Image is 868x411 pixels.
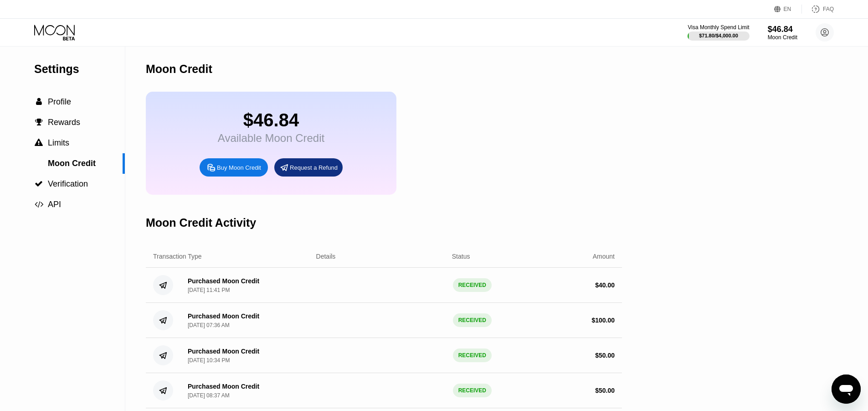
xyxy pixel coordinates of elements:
[34,98,43,106] div: 
[48,159,96,168] span: Moon Credit
[34,118,43,126] div: 
[48,138,69,147] span: Limits
[188,348,259,355] div: Purchased Moon Credit
[35,200,43,208] span: 
[200,158,268,177] div: Buy Moon Credit
[823,6,834,12] div: FAQ
[188,392,230,399] div: [DATE] 08:37 AM
[35,180,43,188] span: 
[595,387,615,394] div: $ 50.00
[595,352,615,359] div: $ 50.00
[34,200,43,208] div: 
[34,62,125,76] div: Settings
[218,132,324,145] div: Available Moon Credit
[832,375,861,404] iframe: Button to launch messaging window
[774,5,802,14] div: EN
[48,97,71,106] span: Profile
[188,322,230,328] div: [DATE] 07:36 AM
[188,287,230,293] div: [DATE] 11:41 PM
[802,5,834,14] div: FAQ
[768,25,797,41] div: $46.84Moon Credit
[188,312,259,320] div: Purchased Moon Credit
[453,278,492,292] div: RECEIVED
[188,357,230,364] div: [DATE] 10:34 PM
[453,349,492,362] div: RECEIVED
[188,277,259,285] div: Purchased Moon Credit
[452,253,470,260] div: Status
[188,383,259,390] div: Purchased Moon Credit
[290,164,338,172] div: Request a Refund
[453,313,492,327] div: RECEIVED
[48,200,61,209] span: API
[36,98,42,106] span: 
[48,179,88,188] span: Verification
[688,24,749,41] div: Visa Monthly Spend Limit$71.80/$4,000.00
[316,253,336,260] div: Details
[35,118,43,126] span: 
[453,384,492,397] div: RECEIVED
[34,139,43,147] div: 
[784,6,791,12] div: EN
[688,24,749,31] div: Visa Monthly Spend Limit
[217,164,261,172] div: Buy Moon Credit
[274,158,343,177] div: Request a Refund
[768,34,797,41] div: Moon Credit
[146,216,256,229] div: Moon Credit Activity
[768,25,797,34] div: $46.84
[48,118,80,127] span: Rewards
[593,253,615,260] div: Amount
[153,253,202,260] div: Transaction Type
[218,110,324,130] div: $46.84
[35,139,43,147] span: 
[699,33,738,38] div: $71.80 / $4,000.00
[34,180,43,188] div: 
[595,281,615,289] div: $ 40.00
[591,317,615,324] div: $ 100.00
[146,62,212,76] div: Moon Credit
